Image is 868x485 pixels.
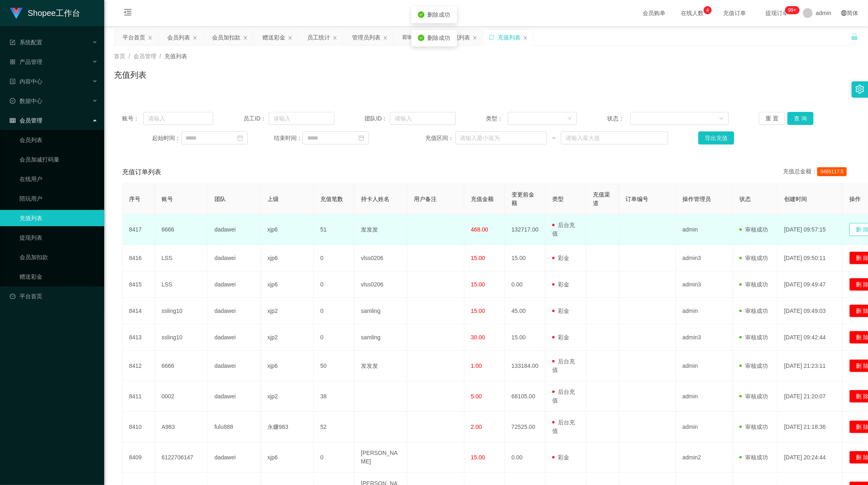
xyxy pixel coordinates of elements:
span: 状态 [739,196,751,202]
span: / [160,53,161,59]
td: [DATE] 21:23:11 [778,351,843,381]
td: [DATE] 09:42:44 [778,324,843,351]
span: 会员管理 [133,53,156,59]
span: 彩金 [552,334,569,341]
td: 51 [314,214,354,245]
td: [DATE] 09:50:11 [778,245,843,271]
td: fulu888 [208,412,261,442]
span: 操作 [849,196,861,202]
span: 后台充值 [552,358,575,373]
i: 图标: calendar [359,135,364,141]
span: 15.00 [471,255,485,261]
td: 0 [314,298,354,324]
a: Shopee工作台 [10,9,80,16]
div: 会员加扣款 [212,30,241,45]
a: 陪玩用户 [20,190,98,207]
span: 账号： [122,114,143,123]
span: 首页 [114,53,125,59]
span: 15.00 [471,281,485,288]
td: ssling10 [155,324,208,351]
td: [DATE] 09:57:15 [778,214,843,245]
td: [PERSON_NAME] [354,442,407,473]
span: 彩金 [552,281,569,288]
td: 0.00 [505,442,546,473]
a: 会员加扣款 [20,249,98,265]
td: samling [354,324,407,351]
a: 提现列表 [20,229,98,246]
td: dadawei [208,381,261,412]
span: 15.00 [471,308,485,314]
i: 图标: down [719,116,724,122]
td: dadawei [208,271,261,298]
i: 图标: menu-fold [114,0,142,26]
td: admin [676,381,733,412]
td: admin [676,214,733,245]
td: 8411 [122,381,155,412]
td: LSS [155,245,208,271]
p: 4 [706,6,709,14]
i: 图标: sync [489,35,494,40]
span: 审核成功 [739,363,768,369]
span: 订单编号 [625,196,648,202]
td: vlss0206 [354,245,407,271]
span: 充值列表 [164,53,187,59]
span: 产品管理 [10,59,42,65]
td: 永赚983 [261,412,314,442]
td: 45.00 [505,298,546,324]
td: admin3 [676,324,733,351]
span: 2.00 [471,424,482,430]
td: 15.00 [505,245,546,271]
span: 30.00 [471,334,485,341]
td: xjp2 [261,298,314,324]
input: 请输入最大值 [561,131,668,144]
div: 充值总金额： [783,167,850,177]
i: 图标: close [192,35,197,40]
td: 发发发 [354,351,407,381]
span: 上级 [267,196,279,202]
td: xjp6 [261,214,314,245]
a: 在线用户 [20,171,98,187]
td: [DATE] 09:49:03 [778,298,843,324]
span: 充值渠道 [593,191,610,206]
td: 38 [314,381,354,412]
td: vlss0206 [354,271,407,298]
td: 50 [314,351,354,381]
td: 133184.00 [505,351,546,381]
td: 0 [314,245,354,271]
span: 后台充值 [552,222,575,237]
span: 类型 [552,196,564,202]
div: 管理员列表 [352,30,380,45]
span: 创建时间 [784,196,807,202]
div: 充值列表 [498,30,520,45]
i: 图标: close [383,35,388,40]
td: LSS [155,271,208,298]
td: xjp6 [261,442,314,473]
td: admin [676,412,733,442]
td: 72525.00 [505,412,546,442]
span: 审核成功 [739,308,768,314]
i: 图标: close [472,35,477,40]
button: 重 置 [759,112,785,125]
td: 15.00 [505,324,546,351]
sup: 4 [704,6,712,14]
td: 8410 [122,412,155,442]
button: 导出充值 [698,131,734,144]
td: dadawei [208,324,261,351]
td: 6122706147 [155,442,208,473]
span: 审核成功 [739,281,768,288]
span: 团队 [214,196,226,202]
span: 状态： [608,114,631,123]
span: 审核成功 [739,334,768,341]
span: 操作管理员 [682,196,711,202]
td: 8412 [122,351,155,381]
a: 会员列表 [20,132,98,148]
i: 图标: down [567,116,572,122]
span: 团队ID： [365,114,390,123]
span: 后台充值 [552,389,575,404]
td: xjp2 [261,324,314,351]
td: 6666 [155,351,208,381]
span: 充值区间： [425,134,455,142]
td: xjp2 [261,381,314,412]
span: 彩金 [552,308,569,314]
span: / [129,53,130,59]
